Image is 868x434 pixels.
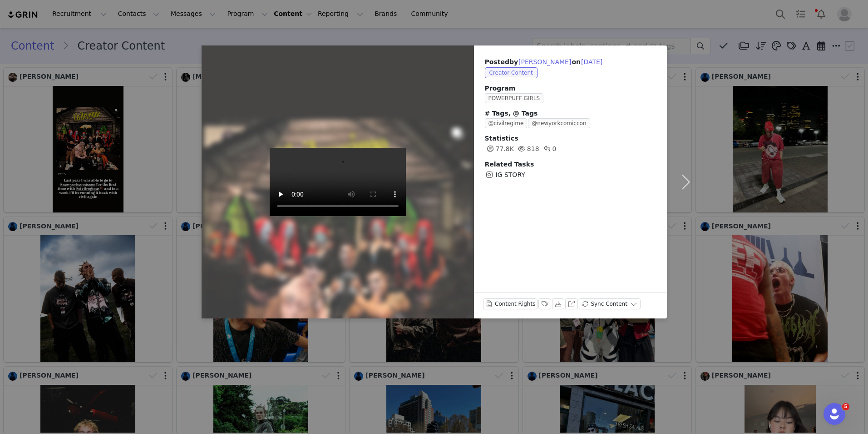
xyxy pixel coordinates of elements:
[581,56,603,67] button: [DATE]
[485,58,603,66] span: Posted on
[485,118,528,128] span: @civilregime
[542,145,557,152] span: 0
[485,110,538,117] span: # Tags, @ Tags
[485,161,534,168] span: Related Tasks
[485,135,518,142] span: Statistics
[842,403,849,410] span: 5
[485,84,656,93] span: Program
[485,145,514,152] span: 77.8K
[485,93,544,103] span: POWERPUFF GIRLS
[528,118,590,128] span: @newyorkcomiccon
[516,145,539,152] span: 818
[485,94,547,101] a: POWERPUFF GIRLS
[824,403,845,425] iframe: Intercom live chat
[579,298,641,309] button: Sync Content
[518,56,572,67] button: [PERSON_NAME]
[509,58,572,66] span: by
[485,67,538,78] span: Creator Content
[496,170,525,180] span: IG STORY
[483,298,538,309] button: Content Rights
